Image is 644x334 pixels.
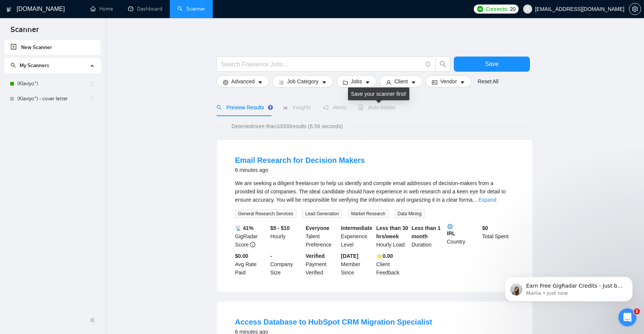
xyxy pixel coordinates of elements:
[287,77,318,86] span: Job Category
[336,75,377,87] button: folderJobscaret-down
[272,75,333,87] button: barsJob Categorycaret-down
[5,91,101,106] li: (Klaviyo*) - cover letter
[477,6,483,12] img: upwork-logo.png
[375,224,410,249] div: Hourly Load
[348,87,409,100] div: Save your scanner first!
[283,105,288,110] span: area-chart
[235,180,506,203] span: We are seeking a diligent freelancer to help us identify and compile email addresses of decision-...
[629,6,641,12] span: setting
[473,197,477,203] span: ...
[410,224,446,249] div: Duration
[11,40,95,55] a: New Scanner
[426,75,472,87] button: idcardVendorcaret-down
[432,80,437,85] span: idcard
[6,3,12,15] img: logo
[283,104,311,110] span: Insights
[446,224,481,249] div: Country
[17,76,89,91] a: (Klaviyo*)
[304,224,340,249] div: Talent Preference
[447,224,453,229] img: 🌐
[341,225,372,231] b: Intermediate
[90,6,113,12] a: homeHome
[380,75,423,87] button: userClientcaret-down
[358,105,363,110] span: robot
[306,253,325,259] b: Verified
[5,40,101,55] li: New Scanner
[478,77,498,86] a: Reset All
[618,308,636,326] iframe: Intercom live chat
[482,225,488,231] b: $ 0
[629,6,641,12] a: setting
[375,252,410,277] div: Client Feedback
[454,57,530,72] button: Save
[386,80,391,85] span: user
[221,60,422,69] input: Search Freelance Jobs...
[479,197,496,203] a: Expand
[365,80,370,85] span: caret-down
[5,24,45,40] span: Scanner
[20,62,49,69] span: My Scanners
[481,224,516,249] div: Total Spent
[223,80,228,85] span: setting
[226,122,348,130] span: Detected more than 10000 results (6.59 seconds)
[302,210,342,218] span: Lead Generation
[250,242,255,247] span: info-circle
[89,81,95,87] span: holder
[493,261,644,314] iframe: Intercom notifications message
[235,179,514,204] div: We are seeking a diligent freelancer to help us identify and compile email addresses of decision-...
[426,62,430,67] span: info-circle
[235,210,296,218] span: General Research Services
[258,80,263,85] span: caret-down
[89,96,95,102] span: holder
[233,224,269,249] div: GigRadar Score
[11,62,49,69] span: My Scanners
[269,252,304,277] div: Company Size
[485,59,499,69] span: Save
[395,210,425,218] span: Data Mining
[394,77,408,86] span: Client
[411,80,416,85] span: caret-down
[11,63,16,68] span: search
[90,316,97,324] span: double-left
[235,318,432,326] a: Access Database to HubSpot CRM Migration Specialist
[435,57,450,72] button: search
[339,224,375,249] div: Experience Level
[629,3,641,15] button: setting
[447,224,479,236] b: IRL
[267,104,274,111] div: Tooltip anchor
[217,104,271,110] span: Preview Results
[322,80,327,85] span: caret-down
[5,76,101,91] li: (Klaviyo*)
[217,75,269,87] button: settingAdvancedcaret-down
[525,6,530,12] span: user
[235,165,365,175] div: 6 minutes ago
[510,5,516,13] span: 20
[341,253,358,259] b: [DATE]
[270,225,290,231] b: $5 - $10
[17,91,89,106] a: (Klaviyo*) - cover letter
[235,225,253,231] b: 📡 41%
[440,77,457,86] span: Vendor
[306,225,330,231] b: Everyone
[177,6,205,12] a: searchScanner
[351,77,362,86] span: Jobs
[634,308,640,314] span: 1
[231,77,255,86] span: Advanced
[304,252,340,277] div: Payment Verified
[376,225,408,239] b: Less than 30 hrs/week
[323,104,346,110] span: Alerts
[235,253,248,259] b: $0.00
[436,61,450,67] span: search
[323,105,328,110] span: notification
[348,210,388,218] span: Market Research
[269,224,304,249] div: Hourly
[412,225,441,239] b: Less than 1 month
[343,80,348,85] span: folder
[235,156,365,164] a: Email Research for Decision Makers
[485,5,508,13] span: Connects:
[460,80,465,85] span: caret-down
[233,252,269,277] div: Avg Rate Paid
